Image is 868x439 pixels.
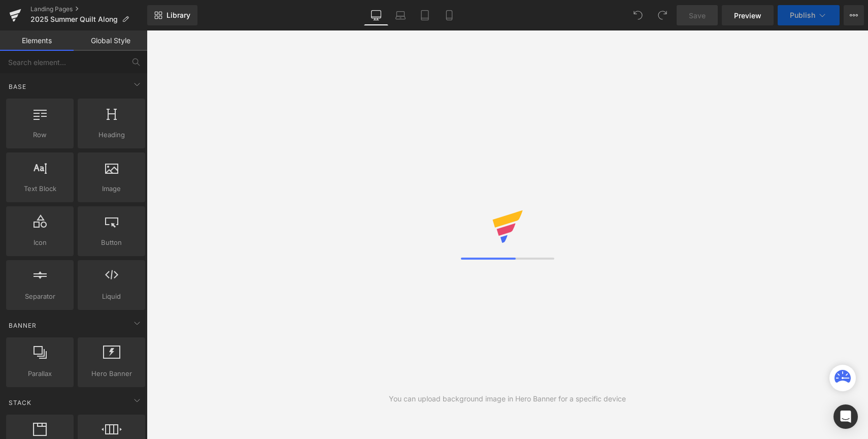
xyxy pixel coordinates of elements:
span: Row [9,130,71,140]
span: 2025 Summer Quilt Along [30,15,118,23]
span: Preview [734,10,761,21]
a: Landing Pages [30,5,147,13]
span: Save [689,10,706,21]
a: Desktop [364,5,388,25]
span: Library [166,11,190,20]
span: Publish [790,11,815,19]
a: Preview [722,5,774,25]
a: New Library [147,5,197,25]
button: More [844,5,864,25]
span: Button [81,237,142,248]
span: Icon [9,237,71,248]
span: Parallax [9,368,71,379]
button: Publish [778,5,840,25]
span: Base [8,82,27,91]
div: Open Intercom Messenger [833,404,858,429]
span: Image [81,183,142,194]
span: Text Block [9,183,71,194]
span: Banner [8,321,38,330]
a: Global Style [74,30,147,51]
span: Heading [81,130,142,140]
span: Separator [9,291,71,302]
a: Tablet [413,5,437,25]
span: Stack [8,398,32,407]
a: Mobile [437,5,461,25]
button: Undo [628,5,648,25]
span: Liquid [81,291,142,302]
button: Redo [652,5,673,25]
a: Laptop [388,5,413,25]
span: Hero Banner [81,368,142,379]
div: You can upload background image in Hero Banner for a specific device [389,393,626,404]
